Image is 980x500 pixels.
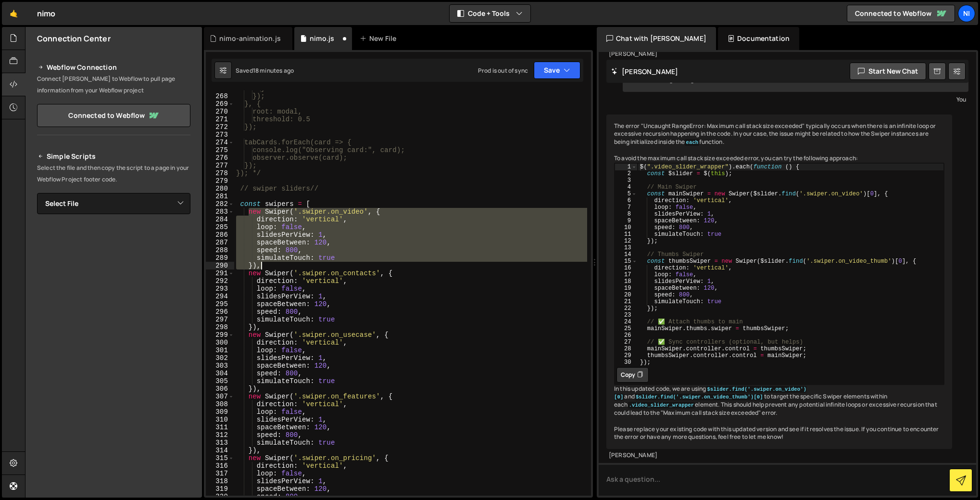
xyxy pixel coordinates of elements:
div: 8 [615,211,637,218]
div: 310 [206,416,234,423]
div: [PERSON_NAME] [609,451,950,460]
div: 289 [206,254,234,262]
div: 308 [206,400,234,408]
div: 9 [615,218,637,224]
div: 23 [615,312,637,319]
div: 300 [206,339,234,346]
div: 268 [206,92,234,100]
div: 306 [206,385,234,393]
div: 272 [206,123,234,131]
div: 305 [206,377,234,385]
div: 12 [615,238,637,244]
div: 24 [615,319,637,325]
iframe: YouTube video player [37,323,191,410]
div: 7 [615,204,637,211]
div: 302 [206,354,234,362]
div: 27 [615,339,637,346]
div: 269 [206,100,234,108]
div: 284 [206,216,234,223]
div: 303 [206,362,234,370]
div: Saved [236,66,294,75]
code: .video_slider_wrapper [628,402,695,409]
div: 16 [615,265,637,271]
div: 293 [206,285,234,293]
div: 280 [206,185,234,192]
div: 274 [206,139,234,146]
div: 282 [206,200,234,208]
div: 10 [615,224,637,231]
div: 5 [615,191,637,197]
div: 17 [615,271,637,278]
div: 315 [206,454,234,462]
div: 11 [615,231,637,238]
div: 309 [206,408,234,416]
div: 13 [615,244,637,251]
div: 29 [615,352,637,359]
div: 317 [206,470,234,477]
div: 319 [206,485,234,493]
div: 2 [615,170,637,177]
p: Select the file and then copy the script to a page in your Webflow Project footer code. [37,162,190,185]
div: 19 [615,285,637,292]
button: Start new chat [850,63,926,80]
div: 307 [206,393,234,400]
div: Documentation [718,27,799,50]
div: The error "Uncaught RangeError: Maximum call stack size exceeded" typically occurs when there is ... [606,115,952,449]
a: Connected to Webflow [37,104,190,127]
div: 314 [206,447,234,454]
div: 291 [206,269,234,277]
h2: [PERSON_NAME] [611,67,678,76]
div: 278 [206,169,234,177]
div: 28 [615,346,637,352]
div: 3 [615,177,637,184]
a: Connected to Webflow [847,5,955,22]
div: New File [360,34,400,43]
div: nimo [37,8,56,19]
h2: Connection Center [37,33,111,44]
div: 316 [206,462,234,470]
div: 276 [206,154,234,162]
div: Chat with [PERSON_NAME] [597,27,716,50]
div: 292 [206,277,234,285]
div: 26 [615,332,637,339]
button: Save [534,62,580,79]
div: 22 [615,305,637,312]
div: 312 [206,431,234,439]
div: 294 [206,293,234,300]
button: Copy [616,367,649,383]
div: nimo-animation.js [219,34,281,43]
div: 270 [206,108,234,115]
div: 18 [615,278,637,285]
div: 296 [206,308,234,316]
div: 311 [206,423,234,431]
p: Connect [PERSON_NAME] to Webflow to pull page information from your Webflow project [37,73,190,96]
div: 283 [206,208,234,216]
div: 25 [615,325,637,332]
code: $slider.find('.swiper.on_video_thumb')[0] [635,394,764,400]
div: Prod is out of sync [478,66,528,75]
div: 313 [206,439,234,447]
div: 275 [206,146,234,154]
div: 298 [206,323,234,331]
h2: Simple Scripts [37,151,190,162]
div: You [625,94,966,104]
div: 297 [206,316,234,323]
div: 301 [206,346,234,354]
div: 6 [615,197,637,204]
div: 304 [206,370,234,377]
div: [PERSON_NAME] [609,50,950,58]
div: 281 [206,192,234,200]
div: 287 [206,239,234,246]
div: 295 [206,300,234,308]
h2: Webflow Connection [37,62,190,73]
div: 318 [206,477,234,485]
div: 273 [206,131,234,139]
div: 288 [206,246,234,254]
div: 271 [206,115,234,123]
div: 279 [206,177,234,185]
div: 1 [615,164,637,170]
button: Code + Tools [450,5,530,22]
div: 290 [206,262,234,269]
iframe: YouTube video player [37,230,191,317]
div: 14 [615,251,637,258]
